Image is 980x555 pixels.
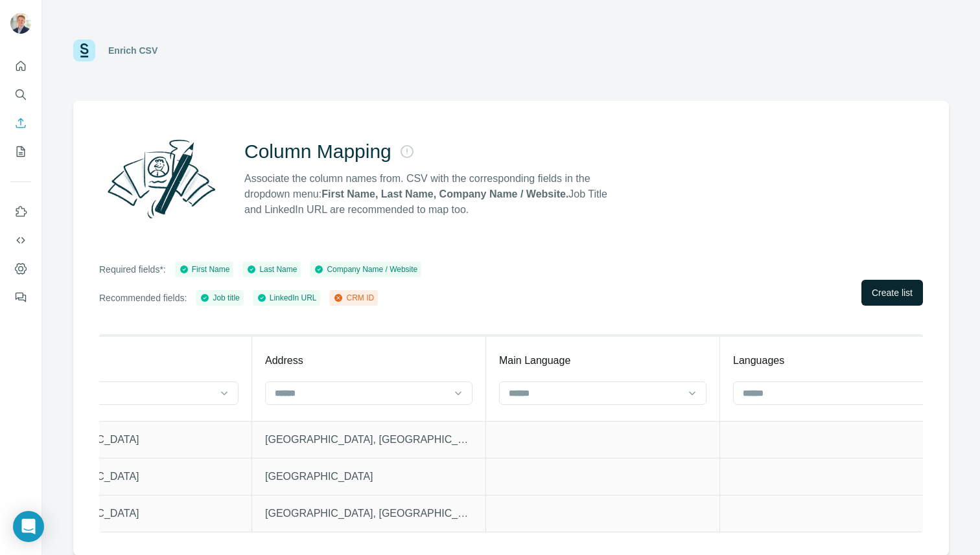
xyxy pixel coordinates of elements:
[872,286,913,299] span: Create list
[246,264,297,275] div: Last Name
[10,257,31,280] button: Dashboard
[179,264,230,275] div: First Name
[333,292,374,304] div: CRM ID
[31,469,239,484] p: [GEOGRAPHIC_DATA]
[265,353,303,368] p: Address
[108,44,157,57] div: Enrich CSV
[200,292,239,304] div: Job title
[265,432,472,447] p: [GEOGRAPHIC_DATA], [GEOGRAPHIC_DATA] of [GEOGRAPHIC_DATA], [GEOGRAPHIC_DATA]
[10,229,31,252] button: Use Surfe API
[265,506,472,521] p: [GEOGRAPHIC_DATA], [GEOGRAPHIC_DATA], [GEOGRAPHIC_DATA]
[733,353,784,368] p: Languages
[10,111,31,135] button: Enrich CSV
[99,132,224,225] img: Surfe Illustration - Column Mapping
[314,264,417,275] div: Company Name / Website
[10,200,31,223] button: Use Surfe on LinkedIn
[99,291,187,304] p: Recommended fields:
[73,40,95,62] img: Surfe Logo
[244,171,619,218] p: Associate the column names from. CSV with the corresponding fields in the dropdown menu: Job Titl...
[99,263,166,276] p: Required fields*:
[10,13,31,34] img: Avatar
[244,140,391,163] h2: Column Mapping
[13,511,44,542] div: Open Intercom Messenger
[861,280,923,306] button: Create list
[10,83,31,106] button: Search
[10,140,31,163] button: My lists
[265,469,472,484] p: [GEOGRAPHIC_DATA]
[257,292,317,304] div: LinkedIn URL
[10,286,31,309] button: Feedback
[321,188,568,199] strong: First Name, Last Name, Company Name / Website.
[499,353,570,368] p: Main Language
[10,54,31,78] button: Quick start
[31,432,239,447] p: [GEOGRAPHIC_DATA]
[31,506,239,521] p: [GEOGRAPHIC_DATA]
